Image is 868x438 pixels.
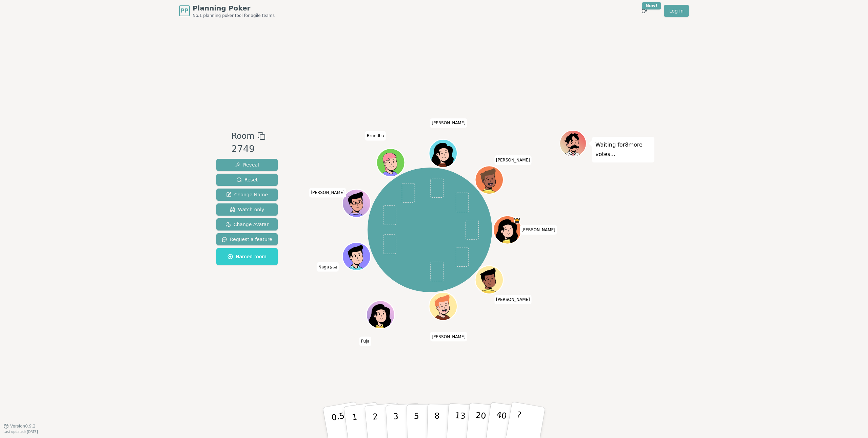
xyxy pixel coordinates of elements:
[216,159,278,171] button: Reveal
[228,253,267,260] span: Named room
[494,155,532,165] span: Click to change your name
[216,203,278,216] button: Watch only
[236,176,258,183] span: Reset
[595,140,651,159] p: Waiting for 8 more votes...
[216,174,278,186] button: Reset
[235,161,259,168] span: Reveal
[3,423,36,429] button: Version0.9.2
[216,233,278,245] button: Request a feature
[329,266,337,269] span: (you)
[231,142,265,156] div: 2749
[226,191,268,198] span: Change Name
[664,5,689,17] a: Log in
[10,423,36,429] span: Version 0.9.2
[216,189,278,201] button: Change Name
[180,7,188,15] span: PP
[179,3,275,18] a: PPPlanning PokerNo.1 planning poker tool for agile teams
[514,217,521,224] span: Richa is the host
[3,430,38,434] span: Last updated: [DATE]
[430,118,467,128] span: Click to change your name
[494,295,532,304] span: Click to change your name
[642,2,661,9] div: New!
[359,336,371,346] span: Click to change your name
[520,225,557,235] span: Click to change your name
[216,218,278,231] button: Change Avatar
[222,236,272,243] span: Request a feature
[317,262,339,272] span: Click to change your name
[343,243,370,269] button: Click to change your avatar
[365,131,386,140] span: Click to change your name
[216,248,278,265] button: Named room
[230,206,264,213] span: Watch only
[430,332,467,342] span: Click to change your name
[231,130,254,142] span: Room
[309,188,347,197] span: Click to change your name
[225,221,269,228] span: Change Avatar
[193,3,275,13] span: Planning Poker
[638,5,650,17] button: New!
[193,13,275,18] span: No.1 planning poker tool for agile teams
